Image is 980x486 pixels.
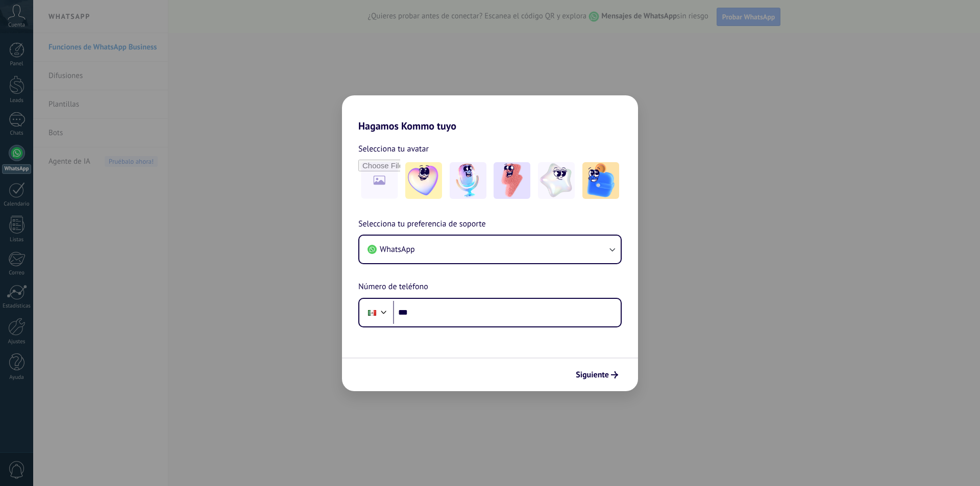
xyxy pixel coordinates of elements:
span: WhatsApp [380,244,415,254]
button: Siguiente [571,366,623,383]
div: Mexico: + 52 [362,302,382,323]
img: -1.jpeg [405,162,442,199]
span: Selecciona tu avatar [358,142,429,156]
span: Siguiente [576,371,609,378]
span: Selecciona tu preferencia de soporte [358,218,486,231]
img: -5.jpeg [582,162,619,199]
h2: Hagamos Kommo tuyo [342,95,638,132]
span: Número de teléfono [358,280,428,294]
img: -3.jpeg [494,162,530,199]
button: WhatsApp [359,236,621,263]
img: -2.jpeg [450,162,486,199]
img: -4.jpeg [538,162,575,199]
